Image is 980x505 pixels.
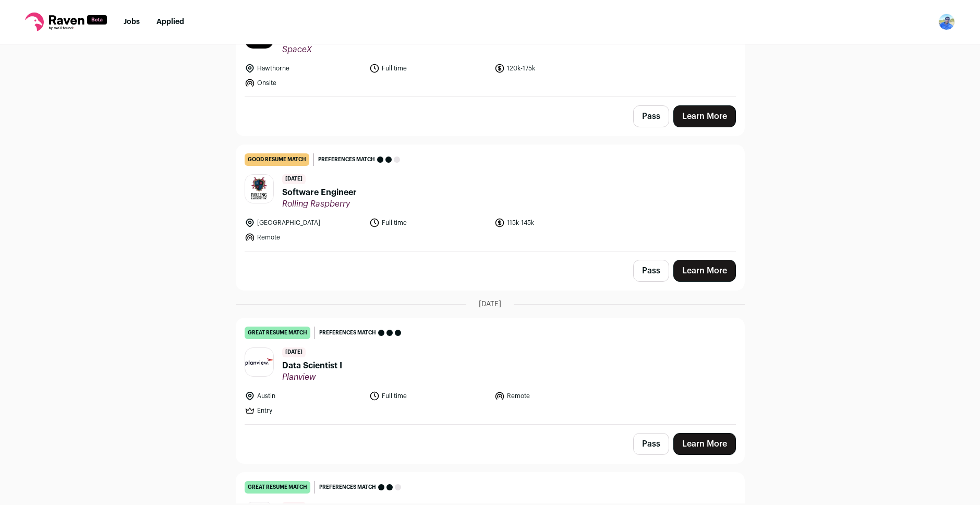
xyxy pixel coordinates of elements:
span: [DATE] [282,174,306,184]
button: Pass [633,260,669,282]
li: 120k-175k [494,63,613,74]
li: 115k-145k [494,218,613,228]
a: Learn More [673,105,736,127]
div: great resume match [245,327,310,339]
li: Full time [369,218,488,228]
span: [DATE] [479,299,501,309]
span: Preferences match [319,328,376,338]
div: great resume match [245,481,310,494]
span: Software Engineer [282,186,357,199]
img: 10f202bb582634472353da5a4088f2f231766543d4452959a4b9b3acbe02fc58.jpg [245,175,273,203]
li: Remote [494,391,613,401]
li: Full time [369,391,488,401]
img: 18949903-medium_jpg [938,14,955,30]
a: Learn More [673,260,736,282]
a: good resume match Preferences match [DATE] Software Engineer Rolling Raspberry [GEOGRAPHIC_DATA] ... [236,145,744,251]
li: Full time [369,63,488,74]
span: [DATE] [282,347,306,357]
img: bf8b133fb6ba325d64a469594a330405391032dc05b13ebf1a7bd39e7732ebc7.png [245,358,273,366]
span: Planview [282,372,342,382]
span: Preferences match [318,154,375,165]
li: Onsite [245,78,364,88]
li: Hawthorne [245,63,364,74]
a: Applied [156,18,184,26]
span: Preferences match [319,482,376,492]
span: Rolling Raspberry [282,199,357,209]
li: Entry [245,405,364,416]
li: Remote [245,232,364,243]
li: [GEOGRAPHIC_DATA] [245,218,364,228]
li: Austin [245,391,364,401]
span: SpaceX [282,44,451,55]
a: Jobs [124,18,140,26]
span: Data Scientist I [282,359,342,372]
div: good resume match [245,153,309,166]
button: Pass [633,105,669,127]
a: Learn More [673,433,736,455]
button: Open dropdown [938,14,955,30]
button: Pass [633,433,669,455]
a: great resume match Preferences match [DATE] Data Scientist I Planview Austin Full time Remote Entry [236,318,744,424]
